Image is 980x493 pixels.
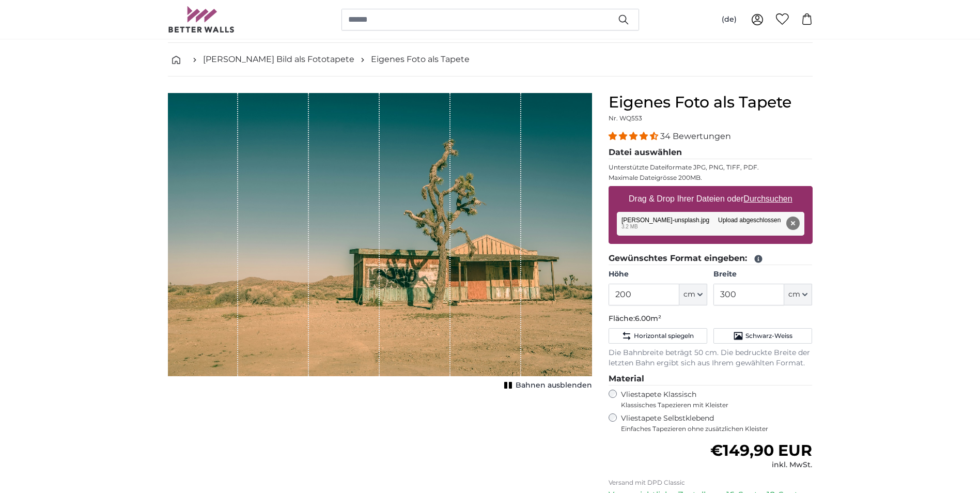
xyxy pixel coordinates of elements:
[784,284,812,305] button: cm
[621,401,804,409] span: Klassisches Tapezieren mit Kleister
[609,174,813,182] p: Maximale Dateigrösse 200MB.
[609,114,642,122] span: Nr. WQ553
[788,289,800,300] span: cm
[634,332,694,340] span: Horizontal spiegeln
[609,146,813,159] legend: Datei auswählen
[203,53,354,66] a: [PERSON_NAME] Bild als Fototapete
[609,131,660,141] span: 4.32 stars
[635,314,661,323] span: 6.00m²
[713,269,812,280] label: Breite
[501,378,592,393] button: Bahnen ausblenden
[609,479,813,487] p: Versand mit DPD Classic
[516,380,592,391] span: Bahnen ausblenden
[609,314,813,324] p: Fläche:
[609,93,813,112] h1: Eigenes Foto als Tapete
[743,194,792,203] u: Durchsuchen
[710,441,812,460] span: €149,90 EUR
[609,373,813,386] legend: Material
[609,252,813,265] legend: Gewünschtes Format eingeben:
[609,269,707,280] label: Höhe
[609,163,813,172] p: Unterstützte Dateiformate JPG, PNG, TIFF, PDF.
[745,332,792,340] span: Schwarz-Weiss
[168,93,592,393] div: 1 of 1
[683,289,695,300] span: cm
[621,390,804,409] label: Vliestapete Klassisch
[609,348,813,368] p: Die Bahnbreite beträgt 50 cm. Die bedruckte Breite der letzten Bahn ergibt sich aus Ihrem gewählt...
[609,328,707,344] button: Horizontal spiegeln
[679,284,707,305] button: cm
[660,131,731,141] span: 34 Bewertungen
[713,10,745,29] button: (de)
[621,425,813,433] span: Einfaches Tapezieren ohne zusätzlichen Kleister
[168,43,813,76] nav: breadcrumbs
[710,460,812,470] div: inkl. MwSt.
[621,413,813,433] label: Vliestapete Selbstklebend
[625,189,797,209] label: Drag & Drop Ihrer Dateien oder
[168,6,235,33] img: Betterwalls
[713,328,812,344] button: Schwarz-Weiss
[371,53,470,66] a: Eigenes Foto als Tapete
